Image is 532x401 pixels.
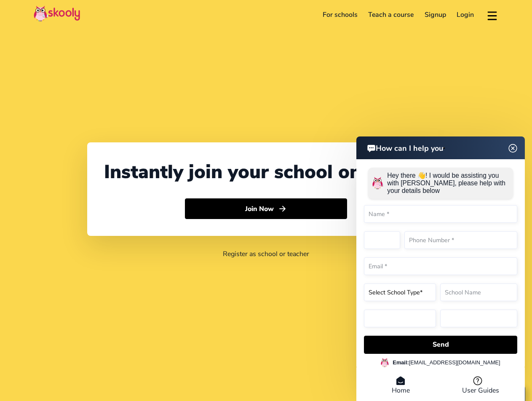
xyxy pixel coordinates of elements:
button: menu outline [486,8,498,22]
a: Signup [419,8,452,21]
div: Instantly join your school on Skooly [104,159,428,185]
a: Register as school or teacher [223,249,309,259]
button: Join Nowarrow forward outline [185,198,347,219]
ion-icon: arrow forward outline [278,204,287,213]
a: Teach a course [363,8,419,21]
a: Login [452,8,480,21]
img: Skooly [34,5,80,22]
a: For schools [317,8,363,21]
